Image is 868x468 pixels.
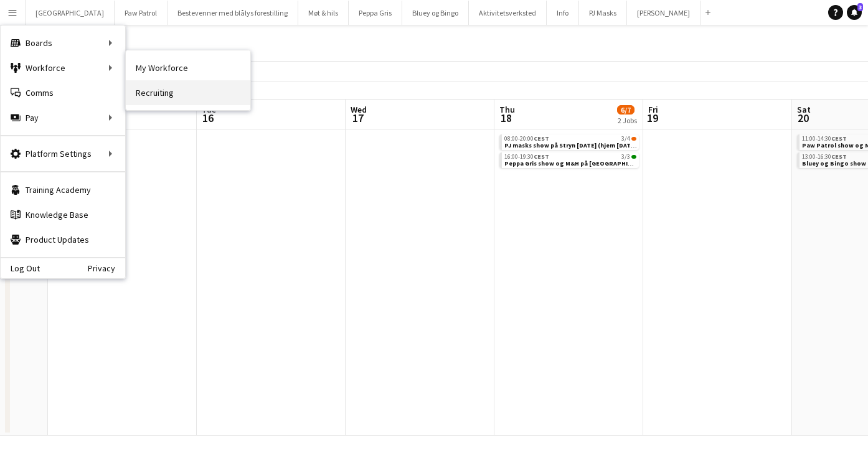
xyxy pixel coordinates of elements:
span: CEST [831,134,847,143]
button: Aktivitetsverksted [469,1,547,25]
span: 11:00-14:30 [802,136,847,142]
span: 18 [498,111,515,125]
span: 3/4 [621,136,630,142]
span: 3/3 [631,155,636,159]
span: CEST [831,152,847,161]
button: PJ Masks [579,1,627,25]
span: CEST [534,134,549,143]
div: Pay [1,105,125,130]
span: 20 [795,111,811,125]
span: 16:00-19:30 [504,154,549,160]
button: Bestevenner med blålys forestilling [167,1,298,25]
span: 16 [200,111,216,125]
button: [GEOGRAPHIC_DATA] [26,1,115,25]
button: Info [547,1,579,25]
a: 3 [847,5,862,20]
button: [PERSON_NAME] [627,1,701,25]
button: Paw Patrol [115,1,167,25]
span: 19 [646,111,658,125]
div: Boards [1,30,125,55]
span: Sat [797,104,811,115]
a: Product Updates [1,227,125,252]
span: 3 [857,3,863,11]
a: 16:00-19:30CEST3/3Peppa Gris show og M&H på [GEOGRAPHIC_DATA] [504,152,636,167]
a: Training Academy [1,177,125,202]
span: Peppa Gris show og M&H på Hellerudsletta [504,159,652,167]
button: Bluey og Bingo [402,1,469,25]
a: Knowledge Base [1,202,125,227]
div: 2 Jobs [618,116,637,125]
div: 16:00-19:30CEST3/3Peppa Gris show og M&H på [GEOGRAPHIC_DATA] [499,152,639,171]
a: 08:00-20:00CEST3/4PJ masks show på Stryn [DATE] (hjem [DATE]), [504,134,636,149]
span: 17 [349,111,367,125]
a: Recruiting [126,80,250,105]
span: Fri [648,104,658,115]
a: Log Out [1,263,40,273]
span: 3/3 [621,154,630,160]
div: Platform Settings [1,141,125,166]
span: Wed [351,104,367,115]
span: Thu [499,104,515,115]
span: 6/7 [617,105,634,115]
span: CEST [534,152,549,161]
div: 08:00-20:00CEST3/4PJ masks show på Stryn [DATE] (hjem [DATE]), [499,134,639,152]
span: 13:00-16:30 [802,154,847,160]
div: Workforce [1,55,125,80]
button: Møt & hils [298,1,349,25]
a: My Workforce [126,55,250,80]
span: 08:00-20:00 [504,136,549,142]
span: 3/4 [631,137,636,141]
span: PJ masks show på Stryn 18. sept (hjem 19. sept), [504,141,641,149]
a: Comms [1,80,125,105]
button: Peppa Gris [349,1,402,25]
a: Privacy [88,263,125,273]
